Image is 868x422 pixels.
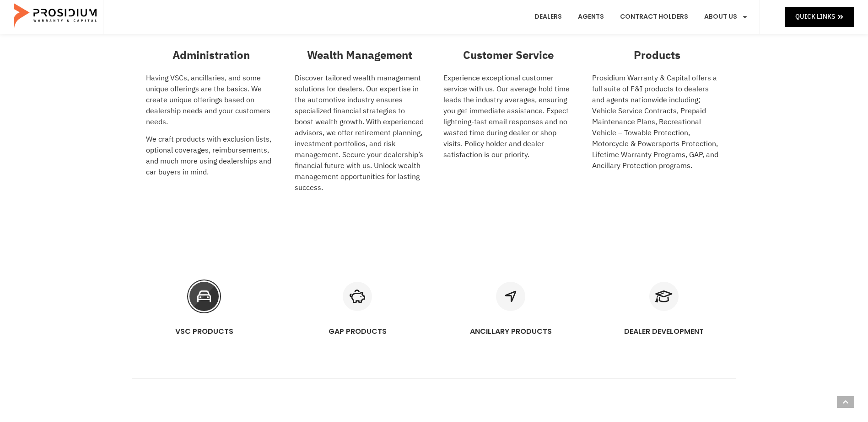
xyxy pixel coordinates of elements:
[592,73,722,171] p: Prosidium Warranty & Capital offers a full suite of F&I products to dealers and agents nationwide...
[470,326,552,337] a: ANCILLARY PRODUCTS
[146,134,276,178] p: We craft products with exclusion lists, optional coverages, reimbursements, and much more using d...
[175,326,233,337] a: VSC PRODUCTS
[592,47,722,63] h3: Products
[785,7,854,26] a: Quick Links
[295,47,425,63] h3: Wealth Management
[146,73,276,127] p: Having VSCs, ancillaries, and some unique offerings are the basics. We create unique offerings ba...
[649,282,679,311] a: DEALER DEVELOPMENT
[329,326,387,337] a: GAP PRODUCTS
[443,47,574,63] h3: Customer Service
[343,282,372,311] a: GAP PRODUCTS
[624,326,704,337] a: DEALER DEVELOPMENT
[146,47,276,63] h3: Administration
[496,282,525,311] a: ANCILLARY PRODUCTS
[189,282,219,311] a: VSC PRODUCTS
[443,73,574,160] p: Experience exceptional customer service with us. Our average hold time leads the industry average...
[295,73,425,193] p: Discover tailored wealth management solutions for dealers. Our expertise in the automotive indust...
[795,11,835,22] span: Quick Links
